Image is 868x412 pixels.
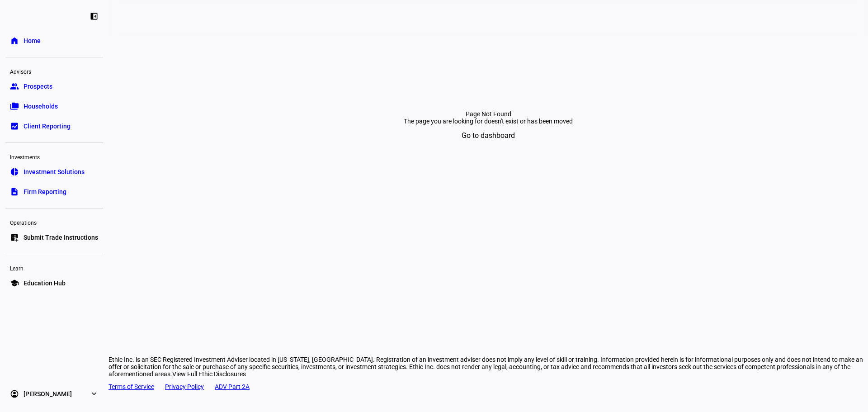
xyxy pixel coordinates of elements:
div: The page you are looking for doesn't exist or has been moved [304,118,673,125]
span: Investment Solutions [24,167,85,176]
a: Terms of Service [108,383,154,390]
eth-mat-symbol: pie_chart [10,167,19,176]
div: Ethic Inc. is an SEC Registered Investment Adviser located in [US_STATE], [GEOGRAPHIC_DATA]. Regi... [108,356,868,378]
span: Client Reporting [24,122,71,131]
a: folder_copyHouseholds [5,97,103,115]
a: descriptionFirm Reporting [5,183,103,201]
eth-mat-symbol: folder_copy [10,102,19,111]
span: Home [24,36,41,45]
eth-mat-symbol: description [10,187,19,196]
span: [PERSON_NAME] [24,389,72,398]
eth-mat-symbol: group [10,82,19,91]
span: View Full Ethic Disclosures [172,370,246,378]
eth-mat-symbol: left_panel_close [90,12,99,21]
eth-mat-symbol: account_circle [10,389,19,398]
span: Submit Trade Instructions [24,233,98,242]
div: Learn [5,261,103,274]
eth-mat-symbol: home [10,36,19,45]
eth-mat-symbol: bid_landscape [10,122,19,131]
button: Go to dashboard [449,125,528,147]
a: ADV Part 2A [215,383,250,390]
a: homeHome [5,32,103,50]
eth-mat-symbol: school [10,279,19,288]
div: Operations [5,216,103,228]
div: Investments [5,150,103,163]
span: Education Hub [24,279,66,288]
a: bid_landscapeClient Reporting [5,117,103,135]
span: Prospects [24,82,52,91]
eth-mat-symbol: expand_more [90,389,99,398]
a: pie_chartInvestment Solutions [5,163,103,181]
span: Go to dashboard [462,125,515,147]
div: Advisors [5,65,103,77]
span: Firm Reporting [24,187,66,196]
span: Households [24,102,58,111]
eth-mat-symbol: list_alt_add [10,233,19,242]
a: Privacy Policy [165,383,204,390]
a: groupProspects [5,77,103,95]
div: Page Not Found [119,110,857,118]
